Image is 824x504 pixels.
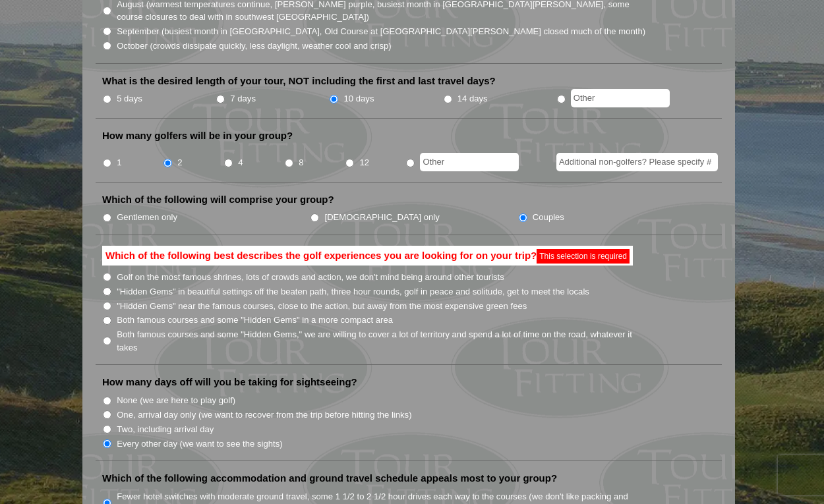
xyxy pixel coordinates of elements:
label: "Hidden Gems" near the famous courses, close to the action, but away from the most expensive gree... [117,300,527,313]
label: Golf on the most famous shrines, lots of crowds and action, we don't mind being around other tour... [117,271,504,284]
label: 2 [177,156,182,169]
label: 4 [238,156,243,169]
label: 8 [299,156,303,169]
label: Two, including arrival day [117,423,214,436]
label: September (busiest month in [GEOGRAPHIC_DATA], Old Course at [GEOGRAPHIC_DATA][PERSON_NAME] close... [117,25,645,38]
label: 14 days [457,92,488,105]
label: What is the desired length of your tour, NOT including the first and last travel days? [102,74,496,88]
input: Additional non-golfers? Please specify # [556,153,718,171]
span: This selection is required [539,252,627,261]
label: 5 days [117,92,142,105]
label: Couples [533,211,564,224]
label: 7 days [230,92,256,105]
label: October (crowds dissipate quickly, less daylight, weather cool and crisp) [117,40,392,53]
label: 12 [359,156,369,169]
label: Every other day (we want to see the sights) [117,437,282,451]
label: 10 days [344,92,374,105]
label: How many golfers will be in your group? [102,129,293,142]
label: Both famous courses and some "Hidden Gems," we are willing to cover a lot of territory and spend ... [117,328,647,354]
label: [DEMOGRAPHIC_DATA] only [325,211,440,224]
label: How many days off will you be taking for sightseeing? [102,376,357,389]
label: Gentlemen only [117,211,177,224]
label: One, arrival day only (we want to recover from the trip before hitting the links) [117,408,411,422]
label: Both famous courses and some "Hidden Gems" in a more compact area [117,314,393,327]
label: Which of the following accommodation and ground travel schedule appeals most to your group? [102,472,557,485]
label: "Hidden Gems" in beautiful settings off the beaten path, three hour rounds, golf in peace and sol... [117,285,589,298]
label: 1 [117,156,121,169]
input: Other [571,89,670,107]
label: None (we are here to play golf) [117,394,235,407]
label: Which of the following will comprise your group? [102,193,334,206]
label: Which of the following best describes the golf experiences you are looking for on your trip? [102,246,633,266]
input: Other [420,153,519,171]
